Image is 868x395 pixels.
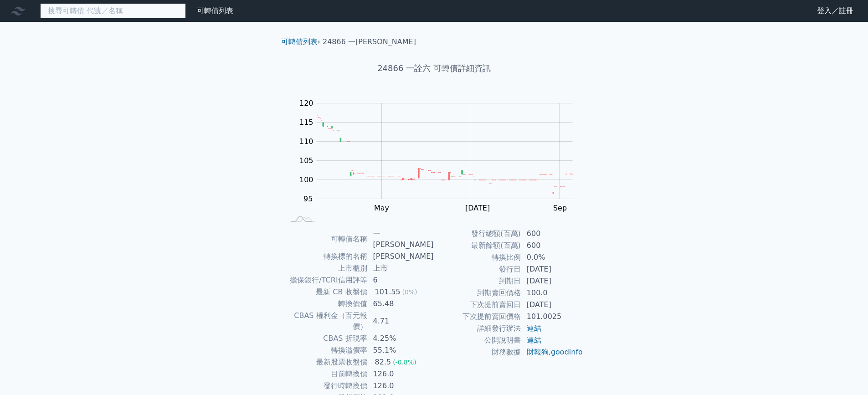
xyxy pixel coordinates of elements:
td: 到期日 [434,275,521,287]
a: 可轉債列表 [281,37,318,46]
li: › [281,36,320,47]
td: 126.0 [368,380,434,392]
td: 6 [368,274,434,286]
td: 財務數據 [434,346,521,358]
td: 600 [521,240,584,251]
td: 126.0 [368,368,434,380]
td: 擔保銀行/TCRI信用評等 [285,274,368,286]
td: 600 [521,228,584,240]
td: 100.0 [521,287,584,299]
td: 可轉債名稱 [285,228,368,251]
td: 最新 CB 收盤價 [285,286,368,298]
g: Chart [295,99,586,231]
td: 發行總額(百萬) [434,228,521,240]
td: 下次提前賣回日 [434,299,521,311]
td: 最新餘額(百萬) [434,240,521,251]
span: (0%) [402,288,417,296]
td: CBAS 折現率 [285,333,368,344]
tspan: 105 [299,156,313,165]
td: 65.48 [368,298,434,310]
td: 發行時轉換價 [285,380,368,392]
tspan: 110 [299,137,313,146]
td: [DATE] [521,299,584,311]
a: 連結 [527,324,541,333]
tspan: Sep [553,204,567,212]
a: 登入／註冊 [810,4,861,18]
a: 連結 [527,336,541,344]
td: 101.0025 [521,311,584,323]
a: goodinfo [551,348,583,356]
td: 發行日 [434,263,521,275]
td: 詳細發行辦法 [434,323,521,334]
tspan: [DATE] [465,204,490,212]
tspan: 120 [299,99,313,108]
td: 轉換價值 [285,298,368,310]
td: 上市 [368,262,434,274]
span: (-0.8%) [393,359,416,366]
td: 轉換比例 [434,251,521,263]
td: 最新股票收盤價 [285,356,368,368]
input: 搜尋可轉債 代號／名稱 [40,3,186,19]
tspan: 95 [303,195,313,203]
a: 可轉債列表 [197,6,233,15]
td: 目前轉換價 [285,368,368,380]
td: [PERSON_NAME] [368,251,434,262]
td: 下次提前賣回價格 [434,311,521,323]
tspan: 115 [299,118,313,127]
div: 101.55 [373,287,402,298]
td: 55.1% [368,344,434,356]
tspan: 100 [299,175,313,184]
tspan: May [374,204,389,212]
td: 轉換溢價率 [285,344,368,356]
td: 到期賣回價格 [434,287,521,299]
td: , [521,346,584,358]
td: 4.71 [368,310,434,333]
td: 一[PERSON_NAME] [368,228,434,251]
a: 財報狗 [527,348,549,356]
td: [DATE] [521,275,584,287]
td: 0.0% [521,251,584,263]
td: 轉換標的名稱 [285,251,368,262]
td: 4.25% [368,333,434,344]
li: 24866 一[PERSON_NAME] [323,36,416,47]
td: CBAS 權利金（百元報價） [285,310,368,333]
td: [DATE] [521,263,584,275]
div: 82.5 [373,357,393,368]
td: 上市櫃別 [285,262,368,274]
h1: 24866 一詮六 可轉債詳細資訊 [274,62,595,75]
td: 公開說明書 [434,334,521,346]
